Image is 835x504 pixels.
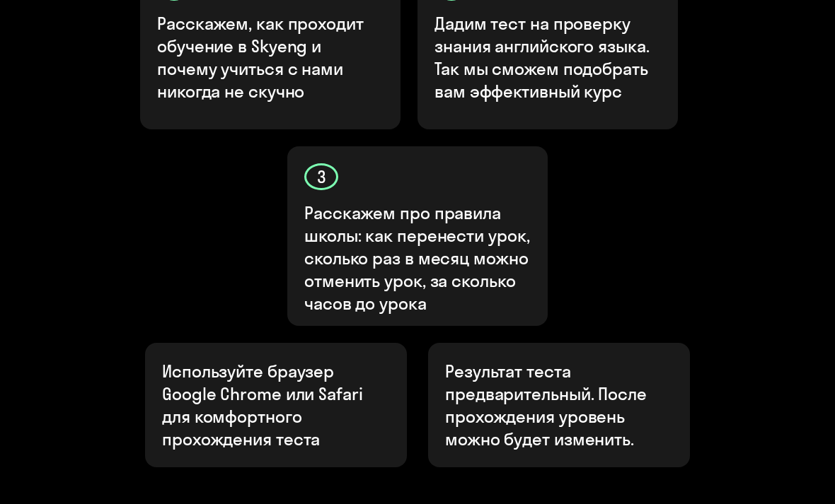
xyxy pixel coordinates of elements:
p: Используйте браузер Google Chrome или Safari для комфортного прохождения теста [162,361,390,451]
p: Расскажем про правила школы: как перенести урок, сколько раз в месяц можно отменить урок, за скол... [304,202,532,315]
p: Результат теста предварительный. После прохождения уровень можно будет изменить. [445,361,673,451]
p: Расскажем, как проходит обучение в Skyeng и почему учиться с нами никогда не скучно [157,13,385,103]
div: 3 [304,164,338,191]
p: Дадим тест на проверку знания английского языка. Так мы сможем подобрать вам эффективный курс [434,13,662,103]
